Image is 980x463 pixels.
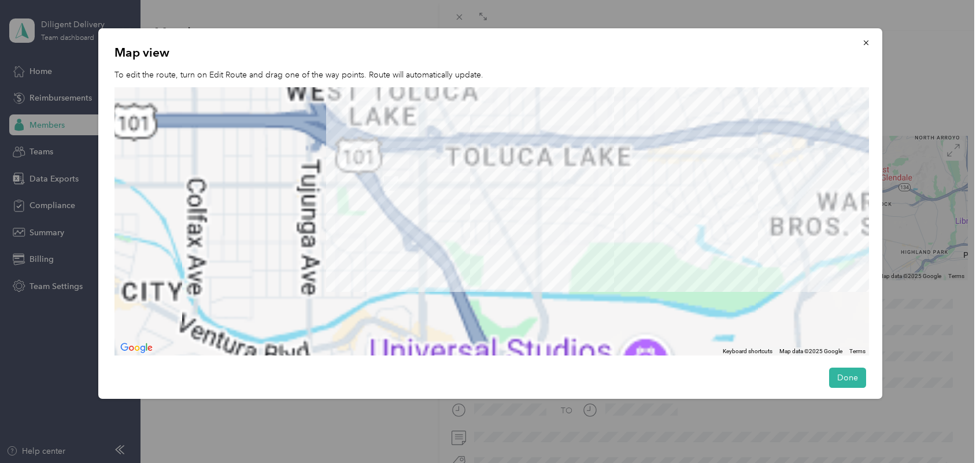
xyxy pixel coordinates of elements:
[117,340,156,355] img: Google
[117,340,156,355] a: Open this area in Google Maps (opens a new window)
[849,348,866,354] a: Terms (opens in new tab)
[114,45,866,61] p: Map view
[779,348,842,354] span: Map data ©2025 Google
[114,69,866,81] p: To edit the route, turn on Edit Route and drag one of the way points. Route will automatically up...
[915,398,980,463] iframe: Everlance-gr Chat Button Frame
[723,347,772,355] button: Keyboard shortcuts
[829,368,866,388] button: Done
